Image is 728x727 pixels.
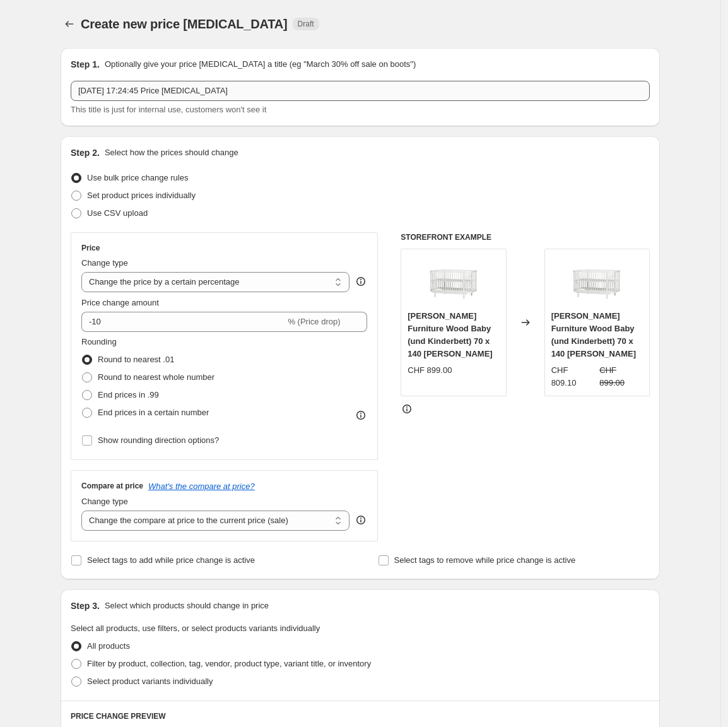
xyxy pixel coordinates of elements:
[105,58,416,71] p: Optionally give your price [MEDICAL_DATA] a title (eg "March 30% off sale on boots")
[98,372,214,382] span: Round to nearest whole number
[394,555,576,565] span: Select tags to remove while price change is active
[428,256,479,306] img: woodweiss6_80x.jpg
[87,191,196,200] span: Set product prices individually
[87,555,255,565] span: Select tags to add while price change is active
[298,19,314,29] span: Draft
[551,311,636,358] span: [PERSON_NAME] Furniture Wood Baby (und Kinderbett) 70 x 140 [PERSON_NAME]
[81,312,285,332] input: -15
[71,105,266,114] span: This title is just for internal use, customers won't see it
[105,146,238,159] p: Select how the prices should change
[148,482,255,491] button: What's the compare at price?
[355,275,367,288] div: help
[572,256,622,306] img: woodweiss6_80x.jpg
[401,232,650,242] h6: STOREFRONT EXAMPLE
[87,173,188,182] span: Use bulk price change rules
[71,711,650,721] h6: PRICE CHANGE PREVIEW
[87,641,130,651] span: All products
[81,481,143,491] h3: Compare at price
[81,258,128,268] span: Change type
[98,390,159,399] span: End prices in .99
[81,497,128,506] span: Change type
[288,317,340,326] span: % (Price drop)
[408,311,492,358] span: [PERSON_NAME] Furniture Wood Baby (und Kinderbett) 70 x 140 [PERSON_NAME]
[71,600,100,612] h2: Step 3.
[87,677,213,686] span: Select product variants individually
[71,81,650,101] input: 30% off holiday sale
[87,208,148,218] span: Use CSV upload
[61,15,78,33] button: Price change jobs
[71,146,100,159] h2: Step 2.
[98,355,174,364] span: Round to nearest .01
[81,337,117,346] span: Rounding
[355,514,367,526] div: help
[71,624,320,633] span: Select all products, use filters, or select products variants individually
[551,364,595,389] div: CHF 809.10
[599,364,643,389] strike: CHF 899.00
[105,600,269,612] p: Select which products should change in price
[71,58,100,71] h2: Step 1.
[81,298,159,307] span: Price change amount
[81,17,288,31] span: Create new price [MEDICAL_DATA]
[408,364,452,377] div: CHF 899.00
[81,243,100,253] h3: Price
[98,408,209,417] span: End prices in a certain number
[87,659,371,668] span: Filter by product, collection, tag, vendor, product type, variant title, or inventory
[98,435,219,445] span: Show rounding direction options?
